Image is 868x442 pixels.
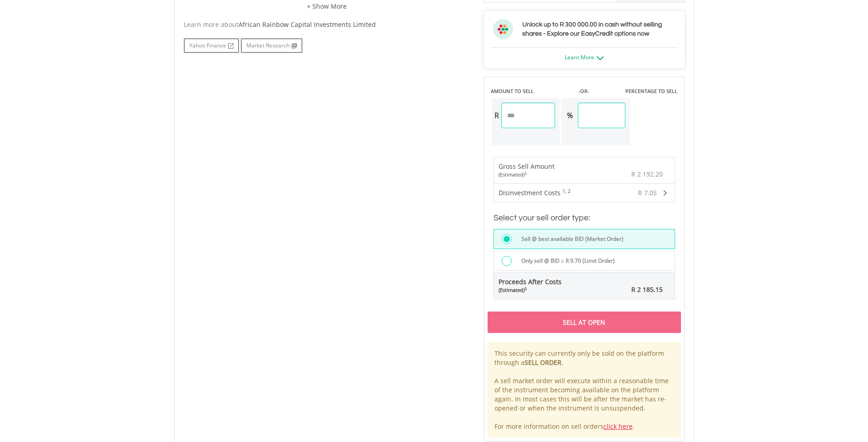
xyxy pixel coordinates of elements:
[488,342,681,438] div: This security can currently only be sold on the platform through a . A sell market order will exe...
[522,20,676,38] h3: Unlock up to R 300 000.00 in cash without selling shares - Explore our EasyCredit options now
[493,19,513,39] img: ec-flower.svg
[516,234,624,244] label: Sell @ best available BID (Market Order)
[638,188,657,197] span: R 7.05
[625,88,677,95] label: PERCENTAGE TO SELL
[499,162,555,178] div: Gross Sell Amount
[499,277,561,294] span: Proceeds After Costs
[525,286,527,291] sup: 3
[516,256,615,266] label: Only sell @ BID ≥ R 9.70 (Limit Order)
[488,312,681,333] div: Sell At Open
[562,188,571,194] sup: 1, 2
[525,171,527,176] sup: 3
[499,286,561,294] div: (Estimated)
[239,20,376,29] span: African Rainbow Capital Investments Limited
[525,358,561,367] b: SELL ORDER
[184,20,470,29] div: Learn more about
[241,38,302,53] a: Market Research
[492,103,501,128] div: R
[184,2,470,11] a: + Show More
[561,103,578,128] div: %
[603,422,633,431] a: click here
[499,188,561,197] span: Disinvestment Costs
[184,38,239,53] a: Yahoo Finance
[565,53,604,61] a: Learn More
[631,285,663,294] span: R 2 185.15
[631,170,663,178] span: R 2 192.20
[499,171,555,178] div: (Estimated)
[578,88,589,95] label: -OR-
[491,88,534,95] label: AMOUNT TO SELL
[494,212,675,224] h3: Select your sell order type:
[597,56,604,60] img: ec-arrow-down.png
